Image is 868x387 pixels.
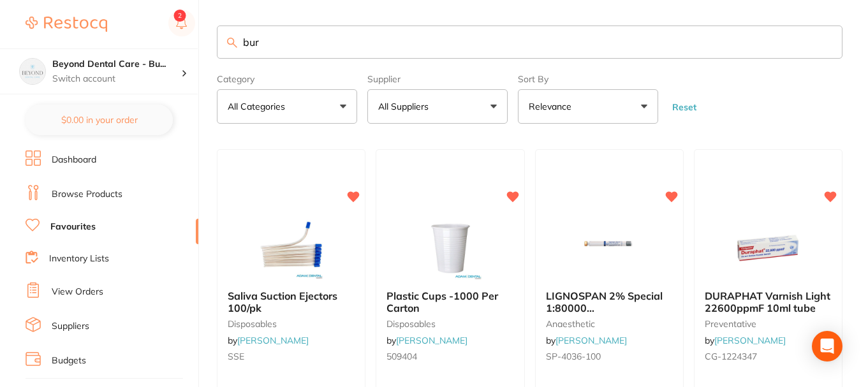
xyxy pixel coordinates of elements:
[705,319,832,329] small: preventative
[52,320,89,333] a: Suppliers
[546,290,673,314] b: LIGNOSPAN 2% Special 1:80000 adrenalin 2.2ml 2xBox 50 Blue
[705,335,786,346] span: by
[26,17,107,32] img: Restocq Logo
[52,188,122,201] a: Browse Products
[568,216,651,280] img: LIGNOSPAN 2% Special 1:80000 adrenalin 2.2ml 2xBox 50 Blue
[705,351,757,362] span: CG-1224347
[386,290,513,314] b: Plastic Cups -1000 Per Carton
[250,216,333,280] img: Saliva Suction Ejectors 100/pk
[20,59,45,84] img: Beyond Dental Care - Burpengary
[52,58,181,71] h4: Beyond Dental Care - Burpengary
[546,289,663,337] span: LIGNOSPAN 2% Special 1:80000 [MEDICAL_DATA] 2.2ml 2xBox 50 Blue
[812,331,842,361] div: Open Intercom Messenger
[217,26,842,59] input: Search Favourite Products
[52,354,86,367] a: Budgets
[386,351,417,362] span: 509404
[396,335,467,346] a: [PERSON_NAME]
[228,335,309,346] span: by
[546,351,601,362] span: SP-4036-100
[228,319,355,329] small: disposables
[378,100,434,113] p: All Suppliers
[367,89,508,124] button: All Suppliers
[26,10,107,39] a: Restocq Logo
[529,100,577,113] p: Relevance
[237,335,309,346] a: [PERSON_NAME]
[386,319,513,329] small: disposables
[726,216,809,280] img: DURAPHAT Varnish Light 22600ppmF 10ml tube
[386,289,498,314] span: Plastic Cups -1000 Per Carton
[705,289,830,314] span: DURAPHAT Varnish Light 22600ppmF 10ml tube
[367,74,508,84] label: Supplier
[217,74,357,84] label: Category
[518,74,658,84] label: Sort By
[26,105,173,135] button: $0.00 in your order
[228,289,337,314] span: Saliva Suction Ejectors 100/pk
[668,101,700,113] button: Reset
[52,154,96,166] a: Dashboard
[52,73,181,85] p: Switch account
[386,335,467,346] span: by
[228,351,244,362] span: SSE
[546,319,673,329] small: anaesthetic
[228,100,290,113] p: All Categories
[705,290,832,314] b: DURAPHAT Varnish Light 22600ppmF 10ml tube
[217,89,357,124] button: All Categories
[52,286,103,298] a: View Orders
[518,89,658,124] button: Relevance
[50,221,96,233] a: Favourites
[546,335,627,346] span: by
[228,290,355,314] b: Saliva Suction Ejectors 100/pk
[49,252,109,265] a: Inventory Lists
[714,335,786,346] a: [PERSON_NAME]
[555,335,627,346] a: [PERSON_NAME]
[409,216,492,280] img: Plastic Cups -1000 Per Carton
